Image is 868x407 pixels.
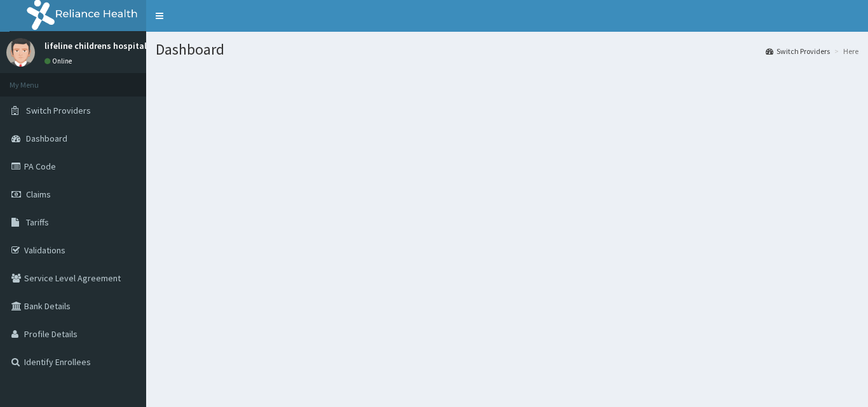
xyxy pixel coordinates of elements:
[831,46,858,57] li: Here
[44,57,75,65] a: Online
[766,46,830,57] a: Switch Providers
[26,189,51,200] span: Claims
[6,38,35,67] img: User Image
[44,41,147,50] p: lifeline childrens hospital
[26,217,49,228] span: Tariffs
[156,41,858,58] h1: Dashboard
[26,105,91,116] span: Switch Providers
[26,133,67,144] span: Dashboard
